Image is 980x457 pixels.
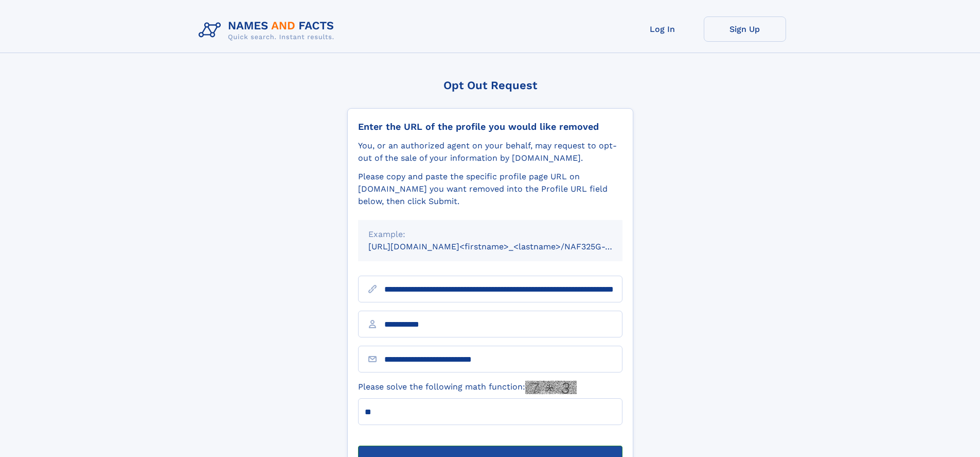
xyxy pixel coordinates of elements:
[194,16,343,44] img: Logo Names and Facts
[368,242,642,251] small: [URL][DOMAIN_NAME]<firstname>_<lastname>/NAF325G-xxxxxxxx
[347,79,633,92] div: Opt Out Request
[704,16,786,42] a: Sign Up
[368,228,612,241] div: Example:
[358,381,577,394] label: Please solve the following math function:
[358,171,622,208] div: Please copy and paste the specific profile page URL on [DOMAIN_NAME] you want removed into the Pr...
[621,16,704,42] a: Log In
[358,140,622,164] div: You, or an authorized agent on your behalf, may request to opt-out of the sale of your informatio...
[358,121,622,132] div: Enter the URL of the profile you would like removed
